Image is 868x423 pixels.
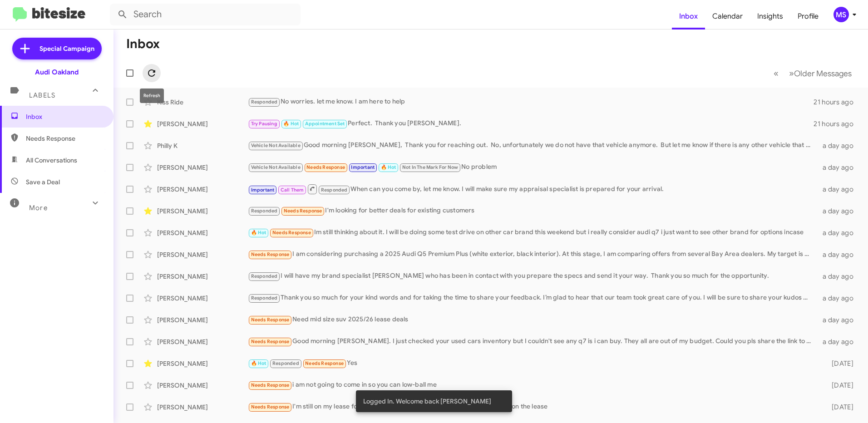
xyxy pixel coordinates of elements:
[306,164,345,170] span: Needs Response
[817,207,861,216] div: a day ago
[251,99,278,105] span: Responded
[248,336,817,347] div: Good morning [PERSON_NAME]. I just checked your used cars inventory but I couldn't see any q7 is ...
[817,381,861,390] div: [DATE]
[251,339,290,344] span: Needs Response
[26,177,60,187] span: Save a Deal
[305,121,345,127] span: Appointment Set
[769,64,857,83] nav: Page navigation example
[817,294,861,303] div: a day ago
[251,404,290,410] span: Needs Response
[814,119,861,128] div: 21 hours ago
[251,317,290,323] span: Needs Response
[248,315,817,325] div: Need mid size suv 2025/26 lease deals
[321,187,348,193] span: Responded
[672,3,705,30] a: Inbox
[402,164,459,170] span: Not In The Mark For Now
[157,403,248,412] div: [PERSON_NAME]
[817,185,861,194] div: a day ago
[248,358,817,369] div: Yes
[248,380,817,390] div: i am not going to come in so you can low-ball me
[705,3,750,30] a: Calendar
[817,163,861,172] div: a day ago
[817,359,861,368] div: [DATE]
[157,163,248,172] div: [PERSON_NAME]
[794,69,852,79] span: Older Messages
[817,315,861,325] div: a day ago
[248,140,817,151] div: Good morning [PERSON_NAME], Thank you for reaching out. No, unfortunately we do not have that veh...
[140,89,164,103] div: Refresh
[817,337,861,346] div: a day ago
[26,112,103,121] span: Inbox
[251,295,278,301] span: Responded
[272,360,299,366] span: Responded
[817,403,861,412] div: [DATE]
[774,68,779,79] span: «
[251,121,277,127] span: Try Pausing
[251,360,266,366] span: 🔥 Hot
[157,119,248,128] div: [PERSON_NAME]
[157,228,248,237] div: [PERSON_NAME]
[248,271,817,281] div: I will have my brand specialist [PERSON_NAME] who has been in contact with you prepare the specs ...
[833,7,849,22] div: MS
[817,228,861,237] div: a day ago
[784,64,857,83] button: Next
[251,143,301,148] span: Vehicle Not Available
[790,3,826,30] a: Profile
[789,68,794,79] span: »
[248,97,814,107] div: No worries. let me know. I am here to help
[251,164,301,170] span: Vehicle Not Available
[35,68,79,77] div: Audi Oakland
[157,294,248,303] div: [PERSON_NAME]
[817,272,861,281] div: a day ago
[248,402,817,412] div: I'm still on my lease for my 2024 Audi Q5 PHEV. Still have two more years on the lease
[284,208,322,214] span: Needs Response
[351,164,375,170] span: Important
[126,37,160,51] h1: Inbox
[826,7,858,22] button: MS
[750,3,790,30] a: Insights
[251,187,275,193] span: Important
[363,397,491,406] span: Logged In. Welcome back [PERSON_NAME]
[157,337,248,346] div: [PERSON_NAME]
[814,98,861,107] div: 21 hours ago
[26,134,103,143] span: Needs Response
[248,206,817,216] div: I'm looking for better deals for existing customers
[29,91,55,99] span: Labels
[157,141,248,150] div: Philly K
[157,185,248,194] div: [PERSON_NAME]
[817,250,861,259] div: a day ago
[768,64,784,83] button: Previous
[248,118,814,129] div: Perfect. Thank you [PERSON_NAME].
[381,164,396,170] span: 🔥 Hot
[248,293,817,303] div: Thank you so much for your kind words and for taking the time to share your feedback. I’m glad to...
[157,98,248,107] div: Kiss Ride
[110,4,301,25] input: Search
[39,44,94,53] span: Special Campaign
[281,187,304,193] span: Call Them
[157,207,248,216] div: [PERSON_NAME]
[157,381,248,390] div: [PERSON_NAME]
[248,227,817,238] div: Im still thinking about it. I will be doing some test drive on other car brand this weekend but i...
[251,273,278,279] span: Responded
[251,382,290,388] span: Needs Response
[157,359,248,368] div: [PERSON_NAME]
[283,121,299,127] span: 🔥 Hot
[248,183,817,195] div: When can you come by, let me know. I will make sure my appraisal specialist is prepared for your ...
[251,208,278,214] span: Responded
[12,38,102,59] a: Special Campaign
[248,162,817,172] div: No problem
[157,315,248,325] div: [PERSON_NAME]
[251,230,266,236] span: 🔥 Hot
[248,249,817,260] div: I am considering purchasing a 2025 Audi Q5 Premium Plus (white exterior, black interior). At this...
[157,250,248,259] div: [PERSON_NAME]
[26,156,77,165] span: All Conversations
[272,230,311,236] span: Needs Response
[29,204,48,212] span: More
[817,141,861,150] div: a day ago
[251,251,290,257] span: Needs Response
[157,272,248,281] div: [PERSON_NAME]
